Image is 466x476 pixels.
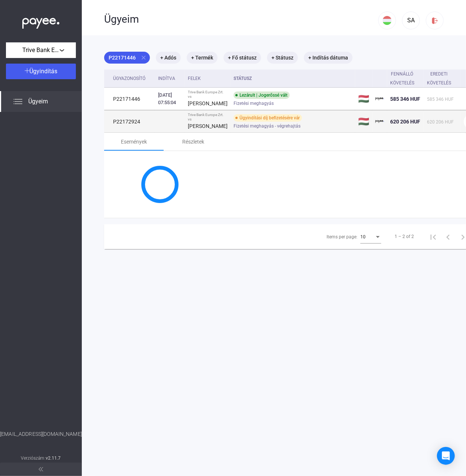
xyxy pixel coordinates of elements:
[158,74,175,83] div: Indítva
[231,70,355,88] th: Státusz
[187,52,218,64] mat-chip: + Termék
[378,12,396,29] button: HU
[360,232,381,241] mat-select: Items per page:
[427,119,454,125] span: 620 206 HUF
[30,68,58,75] span: Ügyindítás
[390,119,420,125] span: 620 206 HUF
[402,12,420,29] button: SA
[158,91,182,106] div: [DATE] 07:55:04
[437,447,455,465] div: Open Intercom Messenger
[234,99,274,108] span: Fizetési meghagyás
[104,110,155,133] td: P22172924
[355,110,372,133] td: 🇭🇺
[327,232,357,241] div: Items per page:
[383,16,392,25] img: HU
[121,137,147,146] div: Események
[267,52,298,64] mat-chip: + Státusz
[390,70,414,87] div: Fennálló követelés
[390,96,420,102] span: 585 346 HUF
[188,74,201,83] div: Felek
[104,88,155,110] td: P22171446
[355,88,372,110] td: 🇭🇺
[375,117,384,126] img: payee-logo
[427,70,451,87] div: Eredeti követelés
[224,52,261,64] mat-chip: + Fő státusz
[22,46,60,55] span: Trive Bank Europe Zrt.
[104,52,150,64] mat-chip: P22171446
[441,229,456,244] button: Previous page
[22,14,60,29] img: white-payee-white-dot.svg
[431,17,439,25] img: logout-red
[46,456,61,461] strong: v2.11.7
[375,94,384,103] img: payee-logo
[234,91,290,99] div: Lezárult | Jogerőssé vált
[140,54,147,61] mat-icon: close
[390,70,421,87] div: Fennálló követelés
[25,68,30,73] img: plus-white.svg
[405,16,417,25] div: SA
[188,100,228,106] strong: [PERSON_NAME]
[234,122,301,131] span: Fizetési meghagyás - végrehajtás
[188,113,228,122] div: Trive Bank Europe Zrt. vs
[113,74,145,83] div: Ügyazonosító
[426,12,444,29] button: logout-red
[6,42,76,58] button: Trive Bank Europe Zrt.
[6,64,76,79] button: Ügyindítás
[113,74,152,83] div: Ügyazonosító
[426,229,441,244] button: First page
[427,97,454,102] span: 585 346 HUF
[183,137,205,146] div: Részletek
[188,90,228,99] div: Trive Bank Europe Zrt. vs
[39,467,43,472] img: arrow-double-left-grey.svg
[360,234,366,239] span: 10
[13,97,22,106] img: list.svg
[28,97,48,106] span: Ügyeim
[188,123,228,129] strong: [PERSON_NAME]
[234,114,302,122] div: Ügyindítási díj befizetésére vár
[427,70,458,87] div: Eredeti követelés
[158,74,182,83] div: Indítva
[395,232,414,241] div: 1 – 2 of 2
[188,74,228,83] div: Felek
[304,52,353,64] mat-chip: + Indítás dátuma
[104,13,378,26] div: Ügyeim
[156,52,181,64] mat-chip: + Adós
